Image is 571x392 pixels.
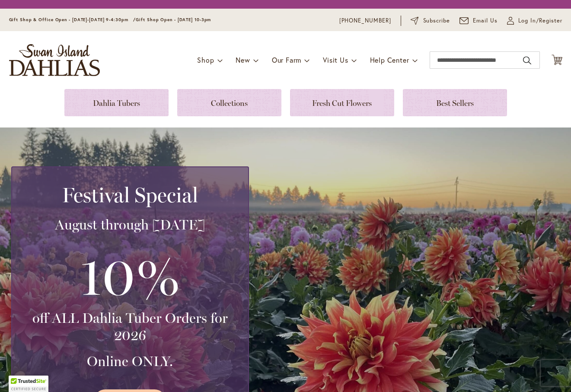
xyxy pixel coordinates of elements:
[339,16,392,25] a: [PHONE_NUMBER]
[518,16,562,25] span: Log In/Register
[9,44,100,76] a: store logo
[22,216,238,233] h3: August through [DATE]
[507,16,562,25] a: Log In/Register
[523,54,531,67] button: Search
[22,183,238,207] h2: Festival Special
[136,17,211,22] span: Gift Shop Open - [DATE] 10-3pm
[459,16,498,25] a: Email Us
[22,309,238,344] h3: off ALL Dahlia Tuber Orders for 2026
[9,17,136,22] span: Gift Shop & Office Open - [DATE]-[DATE] 9-4:30pm /
[370,55,409,64] span: Help Center
[22,242,238,309] h3: 10%
[197,55,214,64] span: Shop
[272,55,301,64] span: Our Farm
[22,353,238,370] h3: Online ONLY.
[411,16,450,25] a: Subscribe
[323,55,348,64] span: Visit Us
[236,55,250,64] span: New
[423,16,450,25] span: Subscribe
[473,16,498,25] span: Email Us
